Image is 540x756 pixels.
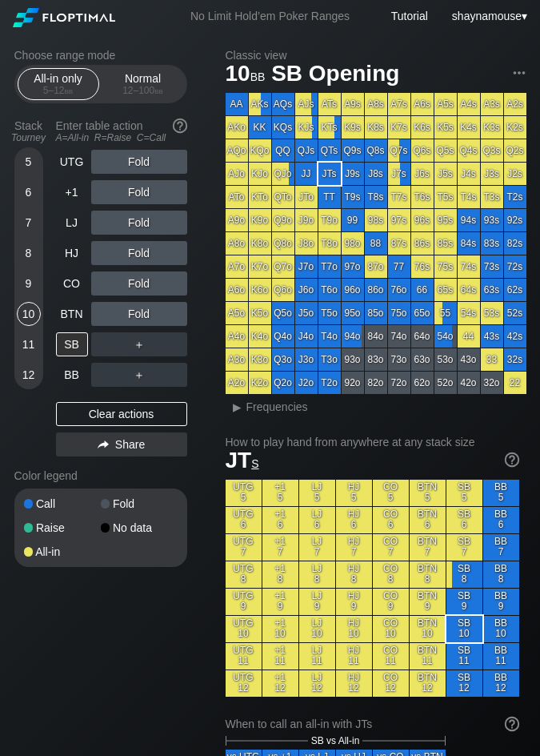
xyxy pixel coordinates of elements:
[504,325,526,348] div: 42s
[249,348,271,371] div: K3o
[388,348,410,371] div: 73o
[373,561,409,588] div: CO 8
[483,480,519,506] div: BB 5
[17,302,41,326] div: 10
[249,93,271,115] div: AKs
[388,139,410,162] div: Q7s
[365,186,387,208] div: T8s
[65,85,74,96] span: bb
[226,643,262,670] div: UTG 11
[388,209,410,231] div: 97s
[458,372,480,394] div: 42o
[388,232,410,255] div: 87s
[483,616,519,642] div: BB 10
[226,232,248,255] div: A8o
[17,332,41,356] div: 11
[295,348,318,371] div: J3o
[249,372,271,394] div: K2o
[342,116,364,139] div: K9s
[226,670,262,697] div: UTG 12
[24,546,101,557] div: All-in
[373,507,409,533] div: CO 6
[318,279,341,301] div: T6o
[342,93,364,115] div: A9s
[446,507,482,533] div: SB 6
[510,64,528,82] img: ellipsis.fd386fe8.svg
[318,325,341,348] div: T4o
[299,480,335,506] div: LJ 5
[434,255,457,278] div: 75s
[411,325,434,348] div: 64o
[336,670,372,697] div: HJ 12
[365,325,387,348] div: 84o
[295,93,318,115] div: AJs
[227,397,248,416] div: ▸
[262,480,298,506] div: +1 5
[226,325,248,348] div: A4o
[91,332,187,356] div: ＋
[388,279,410,301] div: 76o
[411,139,434,162] div: Q6s
[446,561,482,588] div: SB 8
[295,302,318,324] div: J5o
[154,85,163,96] span: bb
[373,480,409,506] div: CO 5
[318,255,341,278] div: T7o
[56,332,88,356] div: SB
[411,209,434,231] div: 96s
[434,372,457,394] div: 52o
[56,150,88,174] div: UTG
[336,480,372,506] div: HJ 5
[481,209,503,231] div: 93s
[458,186,480,208] div: T4s
[504,186,526,208] div: T2s
[483,534,519,561] div: BB 7
[226,534,262,561] div: UTG 7
[14,49,187,62] h2: Choose range mode
[56,132,187,143] div: A=All-in R=Raise C=Call
[481,163,503,185] div: J3s
[249,255,271,278] div: K7o
[342,372,364,394] div: 92o
[226,255,248,278] div: A7o
[365,279,387,301] div: 86o
[318,209,341,231] div: T9o
[388,186,410,208] div: T7s
[411,93,434,115] div: A6s
[299,589,335,615] div: LJ 9
[14,463,187,489] div: Color legend
[226,93,248,115] div: AA
[504,302,526,324] div: 52s
[226,480,262,506] div: UTG 5
[388,372,410,394] div: 72o
[295,139,318,162] div: QJs
[98,440,109,449] img: share.864f2f62.svg
[226,139,248,162] div: AQo
[8,132,50,143] div: Tourney
[17,271,41,296] div: 9
[318,93,341,115] div: ATs
[411,302,434,324] div: 65o
[458,209,480,231] div: 94s
[365,139,387,162] div: Q8s
[410,670,446,697] div: BTN 12
[91,271,187,296] div: Fold
[24,522,101,533] div: Raise
[299,507,335,533] div: LJ 6
[410,480,446,506] div: BTN 5
[504,163,526,185] div: J2s
[504,209,526,231] div: 92s
[295,279,318,301] div: J6o
[56,302,88,326] div: BTN
[8,113,50,150] div: Stack
[262,561,298,588] div: +1 8
[249,279,271,301] div: K6o
[318,232,341,255] div: T8o
[106,69,180,99] div: Normal
[295,116,318,139] div: KJs
[365,372,387,394] div: 82o
[388,93,410,115] div: A7s
[481,372,503,394] div: 32o
[249,302,271,324] div: K5o
[56,402,187,426] div: Clear actions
